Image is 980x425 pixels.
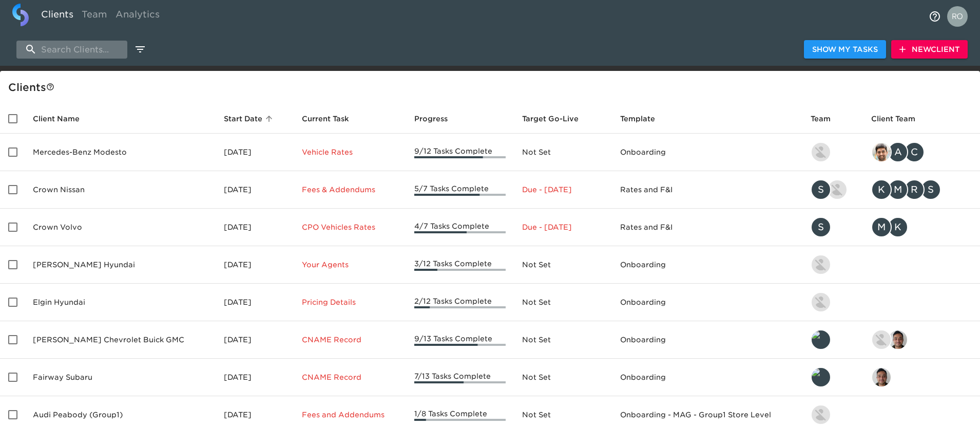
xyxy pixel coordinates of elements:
img: nikko.foster@roadster.com [812,405,830,424]
div: nikko.foster@roadster.com [811,404,855,425]
div: S [920,179,941,200]
td: Not Set [514,284,612,321]
div: sai@simplemnt.com [871,367,972,387]
td: Not Set [514,321,612,359]
span: Team [811,113,844,125]
img: kevin.lo@roadster.com [812,293,830,311]
td: [DATE] [216,171,293,209]
button: NewClient [891,40,968,59]
td: [DATE] [216,359,293,396]
span: Current Task [302,113,362,125]
td: 4/7 Tasks Complete [406,209,513,246]
td: [PERSON_NAME] Chevrolet Buick GMC [25,321,216,359]
span: Client Name [33,113,93,125]
td: Mercedes-Benz Modesto [25,134,216,171]
div: S [811,179,831,200]
img: austin@roadster.com [828,180,847,199]
p: Vehicle Rates [302,147,398,157]
div: kevin.lo@roadster.com [811,292,855,312]
td: Onboarding [612,134,802,171]
td: [DATE] [216,209,293,246]
span: Current Task [302,113,349,125]
a: Analytics [111,4,164,29]
div: A [888,142,908,162]
p: CNAME Record [302,335,398,345]
td: Onboarding [612,321,802,359]
div: R [904,179,925,200]
span: New Client [899,43,959,56]
td: Crown Volvo [25,209,216,246]
td: Crown Nissan [25,171,216,209]
div: M [888,179,908,200]
button: edit [131,41,149,58]
div: kevin.lo@roadster.com [811,254,855,275]
button: Show My Tasks [804,40,886,59]
div: sandeep@simplemnt.com, angelique.nurse@roadster.com, clayton.mandel@roadster.com [871,142,972,162]
p: Due - [DATE] [522,222,604,232]
img: logo [12,4,29,26]
img: nikko.foster@roadster.com [872,330,891,349]
div: leland@roadster.com [811,329,855,350]
td: Not Set [514,246,612,284]
td: 7/13 Tasks Complete [406,359,513,396]
div: K [871,179,892,200]
p: Due - [DATE] [522,184,604,195]
td: [PERSON_NAME] Hyundai [25,246,216,284]
td: 2/12 Tasks Complete [406,284,513,321]
span: Start Date [224,113,276,125]
div: savannah@roadster.com [811,217,855,237]
span: Client Team [871,113,929,125]
div: nikko.foster@roadster.com, sai@simplemnt.com [871,329,972,350]
button: notifications [923,4,947,29]
td: Rates and F&I [612,209,802,246]
td: 3/12 Tasks Complete [406,246,513,284]
p: Fees and Addendums [302,410,398,420]
div: savannah@roadster.com, austin@roadster.com [811,179,855,200]
td: [DATE] [216,321,293,359]
div: kevin.lo@roadster.com [811,142,855,162]
img: sandeep@simplemnt.com [872,143,891,161]
a: Clients [37,4,78,29]
p: CNAME Record [302,372,398,382]
p: Pricing Details [302,297,398,307]
span: Progress [414,113,461,125]
td: [DATE] [216,246,293,284]
a: Team [78,4,111,29]
div: S [811,217,831,237]
td: Fairway Subaru [25,359,216,396]
img: kevin.lo@roadster.com [812,255,830,274]
td: Not Set [514,359,612,396]
td: Onboarding [612,246,802,284]
input: search [16,41,127,59]
div: leland@roadster.com [811,367,855,387]
td: 9/13 Tasks Complete [406,321,513,359]
div: K [888,217,908,237]
p: CPO Vehicles Rates [302,222,398,232]
span: Template [620,113,668,125]
span: Show My Tasks [812,43,878,56]
img: kevin.lo@roadster.com [812,143,830,161]
div: M [871,217,892,237]
div: kwilson@crowncars.com, mcooley@crowncars.com, rrobins@crowncars.com, sparent@crowncars.com [871,179,972,200]
span: Target Go-Live [522,113,579,125]
img: sai@simplemnt.com [889,330,907,349]
td: Not Set [514,134,612,171]
img: leland@roadster.com [812,330,830,349]
div: C [904,142,925,162]
td: 9/12 Tasks Complete [406,134,513,171]
img: sai@simplemnt.com [872,368,891,386]
div: mcooley@crowncars.com, kwilson@crowncars.com [871,217,972,237]
td: 5/7 Tasks Complete [406,171,513,209]
td: Onboarding [612,284,802,321]
td: Onboarding [612,359,802,396]
svg: This is a list of all of your clients and clients shared with you [46,83,54,91]
img: Profile [947,6,968,27]
div: Client s [8,79,976,96]
p: Your Agents [302,260,398,270]
td: [DATE] [216,134,293,171]
span: Target Go-Live [522,113,592,125]
img: leland@roadster.com [812,368,830,386]
td: Rates and F&I [612,171,802,209]
td: Elgin Hyundai [25,284,216,321]
td: [DATE] [216,284,293,321]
